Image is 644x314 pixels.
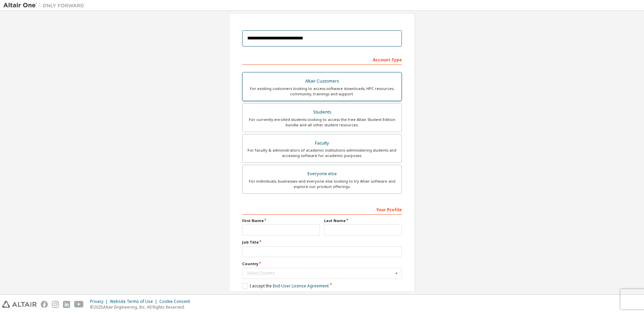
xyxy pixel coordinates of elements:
[247,148,397,158] div: For faculty & administrators of academic institutions administering students and accessing softwa...
[41,301,48,308] img: facebook.svg
[242,261,402,266] label: Country
[324,218,402,223] label: Last Name
[273,283,329,289] a: End-User License Agreement
[247,117,397,128] div: For currently enrolled students looking to access the free Altair Student Edition bundle and all ...
[242,240,402,245] label: Job Title
[247,138,397,148] div: Faculty
[52,301,59,308] img: instagram.svg
[242,54,402,65] div: Account Type
[110,299,159,304] div: Website Terms of Use
[247,271,393,275] div: Select Country
[74,301,84,308] img: youtube.svg
[3,2,88,9] img: Altair One
[2,301,37,308] img: altair_logo.svg
[247,169,397,179] div: Everyone else
[247,86,397,97] div: For existing customers looking to access software downloads, HPC resources, community, trainings ...
[242,283,329,289] label: I accept the
[90,304,194,310] p: © 2025 Altair Engineering, Inc. All Rights Reserved.
[159,299,194,304] div: Cookie Consent
[247,179,397,189] div: For individuals, businesses and everyone else looking to try Altair software and explore our prod...
[242,204,402,215] div: Your Profile
[90,299,110,304] div: Privacy
[63,301,70,308] img: linkedin.svg
[247,76,397,86] div: Altair Customers
[242,218,320,223] label: First Name
[247,107,397,117] div: Students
